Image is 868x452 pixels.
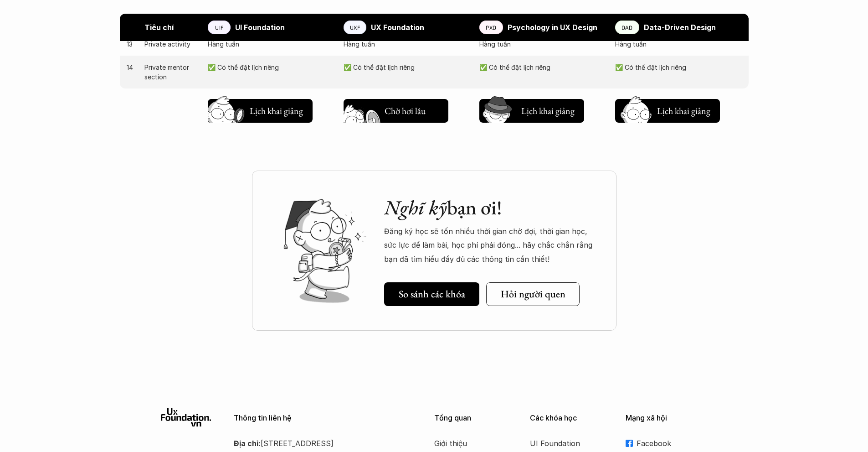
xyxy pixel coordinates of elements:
a: Chờ hơi lâu [344,95,448,123]
a: Giới thiệu [434,436,507,450]
p: Facebook [637,436,708,450]
em: Nghĩ kỹ [384,194,447,220]
p: UIF [215,24,224,31]
a: Lịch khai giảng [479,95,584,123]
h5: Lịch khai giảng [249,104,303,117]
button: Lịch khai giảng [479,99,584,123]
a: Hỏi người quen [486,282,580,306]
p: Hàng tuần [615,39,742,49]
h5: Hỏi người quen [501,288,565,300]
strong: Địa chỉ: [234,439,261,448]
a: So sánh các khóa [384,282,479,306]
p: ✅ Có thể đặt lịch riêng [344,62,470,72]
strong: UX Foundation [371,23,424,32]
p: Private mentor section [144,62,199,82]
p: UXF [350,24,360,31]
p: Hàng tuần [479,39,606,49]
p: Mạng xã hội [626,414,708,422]
p: ✅ Có thể đặt lịch riêng [479,62,606,72]
strong: UI Foundation [235,23,285,32]
p: 14 [127,62,136,72]
h5: Lịch khai giảng [520,104,575,117]
p: Các khóa học [530,414,612,422]
p: DAD [621,24,633,31]
a: Lịch khai giảng [208,95,313,123]
h2: bạn ơi! [384,196,598,220]
h5: So sánh các khóa [399,288,465,300]
button: Lịch khai giảng [615,99,720,123]
h5: Lịch khai giảng [656,104,711,117]
button: Lịch khai giảng [208,99,313,123]
p: Đăng ký học sẽ tốn nhiều thời gian chờ đợi, thời gian học, sức lực để làm bài, học phí phải đóng.... [384,224,598,266]
p: Private activity [144,39,199,49]
p: Hàng tuần [208,39,334,49]
button: Chờ hơi lâu [344,99,448,123]
p: ✅ Có thể đặt lịch riêng [615,62,742,72]
strong: Tiêu chí [144,23,174,32]
a: UI Foundation [530,436,603,450]
strong: Psychology in UX Design [508,23,597,32]
p: ✅ Có thể đặt lịch riêng [208,62,334,72]
strong: Data-Driven Design [644,23,716,32]
h5: Chờ hơi lâu [385,104,426,117]
p: Tổng quan [434,414,516,422]
a: Lịch khai giảng [615,95,720,123]
a: Facebook [626,436,708,450]
p: PXD [486,24,497,31]
p: Hàng tuần [344,39,470,49]
p: 13 [127,39,136,49]
p: Thông tin liên hệ [234,414,411,422]
p: [STREET_ADDRESS] [234,436,411,450]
